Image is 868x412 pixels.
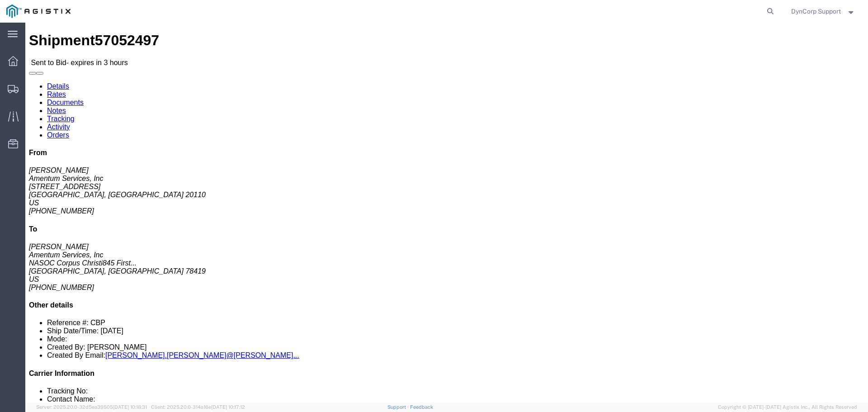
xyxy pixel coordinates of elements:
[6,5,71,18] img: logo
[387,404,410,410] a: Support
[25,23,868,403] iframe: FS Legacy Container
[791,6,841,16] span: DynCorp Support
[410,404,433,410] a: Feedback
[151,404,245,410] span: Client: 2025.20.0-314a16e
[718,403,857,411] span: Copyright © [DATE]-[DATE] Agistix Inc., All Rights Reserved
[211,404,245,410] span: [DATE] 10:17:12
[113,404,147,410] span: [DATE] 10:18:31
[791,6,856,17] button: DynCorp Support
[36,404,147,410] span: Server: 2025.20.0-32d5ea39505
